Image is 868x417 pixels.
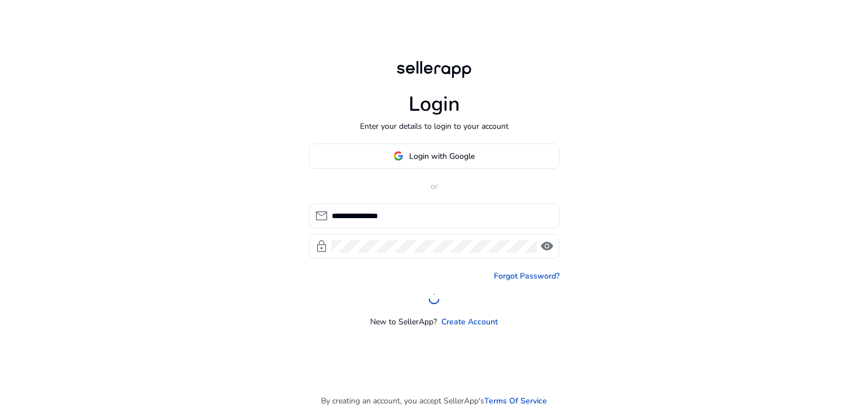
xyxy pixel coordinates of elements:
[309,144,559,169] button: Login with Google
[441,316,498,328] a: Create Account
[393,151,403,161] img: google-logo.svg
[370,316,437,328] p: New to SellerApp?
[315,240,328,253] span: lock
[484,395,547,407] a: Terms Of Service
[540,240,554,253] span: visibility
[494,270,559,282] a: Forgot Password?
[409,92,460,116] h1: Login
[315,209,328,223] span: mail
[360,120,509,132] p: Enter your details to login to your account
[409,150,475,162] span: Login with Google
[309,180,559,192] p: or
